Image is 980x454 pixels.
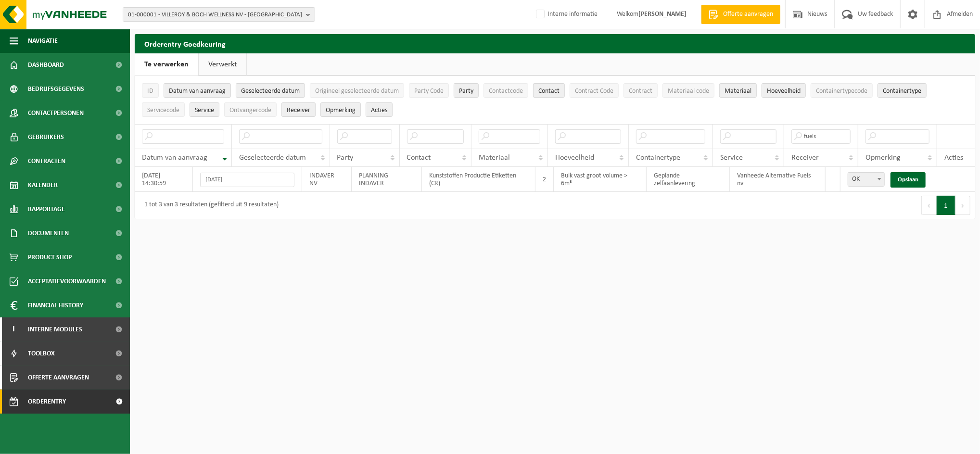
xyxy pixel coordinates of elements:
span: Containertype [883,88,921,95]
span: Containertypecode [816,88,867,95]
span: Materiaal code [668,88,709,95]
button: Contract CodeContract Code: Activate to sort [570,83,619,98]
button: HoeveelheidHoeveelheid: Activate to sort [762,83,806,98]
td: Vanheede Alternative Fuels nv [730,167,825,192]
td: [DATE] 14:30:59 [135,167,193,192]
span: Opmerking [865,154,901,162]
td: INDAVER NV [302,167,352,192]
span: Contract [629,88,652,95]
span: Offerte aanvragen [28,366,89,390]
span: Navigatie [28,29,58,53]
button: ReceiverReceiver: Activate to sort [281,102,316,117]
span: Hoeveelheid [767,88,801,95]
span: Origineel geselecteerde datum [315,88,399,95]
button: PartyParty: Activate to sort [454,83,479,98]
span: Rapportage [28,197,65,221]
span: Dashboard [28,53,64,77]
span: Toolbox [28,341,55,366]
span: OK [848,172,885,187]
span: Interne modules [28,317,82,341]
button: OpmerkingOpmerking: Activate to sort [320,102,361,117]
td: Geplande zelfaanlevering [647,167,730,192]
a: Opslaan [891,172,926,188]
button: MateriaalMateriaal: Activate to sort [719,83,757,98]
button: ServicecodeServicecode: Activate to sort [142,102,185,117]
span: Ontvangercode [229,107,271,114]
button: Party CodeParty Code: Activate to sort [409,83,449,98]
button: Next [955,196,970,215]
td: 2 [535,167,554,192]
button: 01-000001 - VILLEROY & BOCH WELLNESS NV - [GEOGRAPHIC_DATA] [123,7,315,22]
span: Datum van aanvraag [169,88,226,95]
h2: Orderentry Goedkeuring [135,34,975,53]
span: Servicecode [147,107,179,114]
a: Offerte aanvragen [701,5,780,24]
span: Opmerking [326,107,356,114]
button: ContactContact: Activate to sort [533,83,565,98]
span: Party Code [414,88,444,95]
button: Datum van aanvraagDatum van aanvraag: Activate to remove sorting [164,83,231,98]
span: Materiaal [479,154,510,162]
span: Datum van aanvraag [142,154,207,162]
a: Verwerkt [199,53,246,76]
button: Materiaal codeMateriaal code: Activate to sort [662,83,714,98]
span: Contactcode [489,88,523,95]
span: I [10,317,18,341]
span: OK [848,173,884,186]
button: ServiceService: Activate to sort [190,102,219,117]
button: Geselecteerde datumGeselecteerde datum: Activate to sort [236,83,305,98]
span: Receiver [287,107,310,114]
span: Product Shop [28,245,72,269]
span: Bedrijfsgegevens [28,77,84,101]
button: ContractContract: Activate to sort [624,83,658,98]
span: Contracten [28,149,65,173]
span: Hoeveelheid [555,154,594,162]
span: Kalender [28,173,58,197]
span: Offerte aanvragen [721,10,776,19]
span: Financial History [28,293,83,317]
span: Contact [407,154,431,162]
td: Bulk vast groot volume > 6m³ [554,167,647,192]
strong: [PERSON_NAME] [638,11,687,18]
td: PLANNING INDAVER [352,167,422,192]
span: Contactpersonen [28,101,84,125]
span: Receiver [791,154,819,162]
span: Service [195,107,214,114]
button: Previous [921,196,937,215]
td: Kunststoffen Productie Etiketten (CR) [422,167,535,192]
button: ContainertypecodeContainertypecode: Activate to sort [811,83,873,98]
a: Te verwerken [135,53,198,76]
span: Documenten [28,221,69,245]
span: Party [337,154,354,162]
button: ContainertypeContainertype: Activate to sort [878,83,927,98]
span: Acties [944,154,963,162]
button: IDID: Activate to sort [142,83,159,98]
span: Service [720,154,743,162]
span: Acceptatievoorwaarden [28,269,106,293]
span: 01-000001 - VILLEROY & BOCH WELLNESS NV - [GEOGRAPHIC_DATA] [128,8,302,22]
span: Acties [371,107,387,114]
button: OntvangercodeOntvangercode: Activate to sort [224,102,277,117]
span: Materiaal [725,88,751,95]
label: Interne informatie [534,7,598,22]
span: Gebruikers [28,125,64,149]
span: Geselecteerde datum [241,88,300,95]
span: Orderentry Goedkeuring [28,390,109,414]
span: Contact [538,88,560,95]
button: ContactcodeContactcode: Activate to sort [484,83,528,98]
button: Acties [366,102,393,117]
span: Containertype [636,154,680,162]
button: Origineel geselecteerde datumOrigineel geselecteerde datum: Activate to sort [310,83,404,98]
span: Party [459,88,473,95]
span: ID [147,88,153,95]
div: 1 tot 3 van 3 resultaten (gefilterd uit 9 resultaten) [140,197,279,214]
span: Geselecteerde datum [239,154,306,162]
button: 1 [937,196,955,215]
span: Contract Code [575,88,613,95]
